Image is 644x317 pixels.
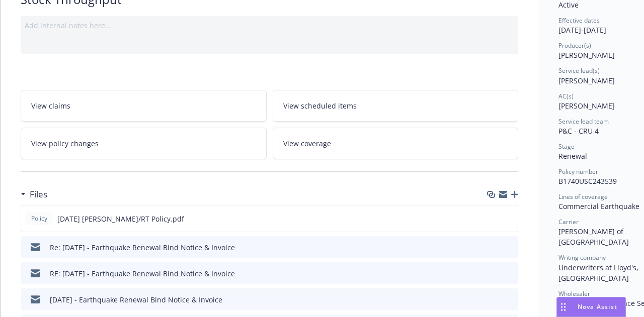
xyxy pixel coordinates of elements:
span: Policy [29,214,49,223]
a: View claims [21,90,267,122]
span: Underwriters at Lloyd's, [GEOGRAPHIC_DATA] [558,263,640,283]
div: Drag to move [557,297,570,316]
span: Producer(s) [558,41,591,50]
button: preview file [505,214,514,224]
a: View coverage [273,128,519,159]
span: P&C - CRU 4 [558,126,599,136]
span: View claims [31,100,70,111]
div: [DATE] - Earthquake Renewal Bind Notice & Invoice [50,294,222,305]
a: View scheduled items [273,90,519,122]
span: AC(s) [558,92,574,100]
span: Lines of coverage [558,192,608,201]
span: Writing company [558,253,606,262]
span: B1740USC243539 [558,176,617,186]
a: View policy changes [21,128,267,159]
span: Renewal [558,151,587,161]
span: View coverage [283,138,331,149]
span: Service lead team [558,117,609,126]
span: [PERSON_NAME] [558,76,615,85]
div: Files [21,188,47,201]
span: Wholesaler [558,289,590,298]
span: Policy number [558,167,598,176]
span: Effective dates [558,16,600,25]
span: [PERSON_NAME] of [GEOGRAPHIC_DATA] [558,227,629,247]
span: Carrier [558,218,579,226]
span: Nova Assist [578,302,617,311]
span: [PERSON_NAME] [558,50,615,60]
span: Service lead(s) [558,66,600,75]
div: Re: [DATE] - Earthquake Renewal Bind Notice & Invoice [50,242,235,253]
button: download file [489,242,497,253]
h3: Files [30,188,47,201]
div: RE: [DATE] - Earthquake Renewal Bind Notice & Invoice [50,268,235,279]
button: Nova Assist [556,297,626,317]
button: download file [489,268,497,279]
button: preview file [505,294,514,305]
span: Stage [558,142,575,151]
span: View scheduled items [283,100,357,111]
span: [DATE] [PERSON_NAME]/RT Policy.pdf [57,214,184,224]
div: Add internal notes here... [25,20,514,31]
button: download file [489,214,497,224]
span: [PERSON_NAME] [558,101,615,111]
span: View policy changes [31,138,99,149]
button: preview file [505,268,514,279]
span: Commercial Earthquake [558,201,639,211]
button: download file [489,294,497,305]
button: preview file [505,242,514,253]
